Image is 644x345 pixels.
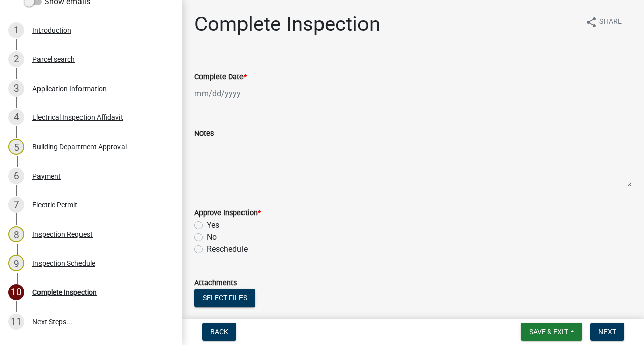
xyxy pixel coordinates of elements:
[32,143,127,150] div: Building Department Approval
[590,323,624,341] button: Next
[194,130,214,137] label: Notes
[8,314,24,330] div: 11
[8,284,24,300] div: 10
[598,328,616,336] span: Next
[8,197,24,213] div: 7
[194,12,380,36] h1: Complete Inspection
[521,323,582,341] button: Save & Exit
[8,226,24,242] div: 8
[8,255,24,271] div: 9
[210,328,228,336] span: Back
[32,289,97,296] div: Complete Inspection
[8,80,24,97] div: 3
[207,219,219,231] label: Yes
[32,201,77,208] div: Electric Permit
[577,12,630,32] button: shareShare
[32,260,95,267] div: Inspection Schedule
[8,139,24,155] div: 5
[8,51,24,67] div: 2
[202,323,236,341] button: Back
[529,328,568,336] span: Save & Exit
[207,243,248,255] label: Reschedule
[194,83,287,104] input: mm/dd/yyyy
[8,22,24,38] div: 1
[207,231,217,243] label: No
[8,109,24,125] div: 4
[32,56,75,63] div: Parcel search
[585,16,597,28] i: share
[8,168,24,184] div: 6
[32,172,61,180] div: Payment
[32,85,107,92] div: Application Information
[194,74,247,81] label: Complete Date
[194,210,261,217] label: Approve Inspection
[32,231,93,238] div: Inspection Request
[194,280,237,287] label: Attachments
[32,27,71,34] div: Introduction
[599,16,622,28] span: Share
[194,289,255,307] button: Select files
[32,114,123,121] div: Electrical Inspection Affidavit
